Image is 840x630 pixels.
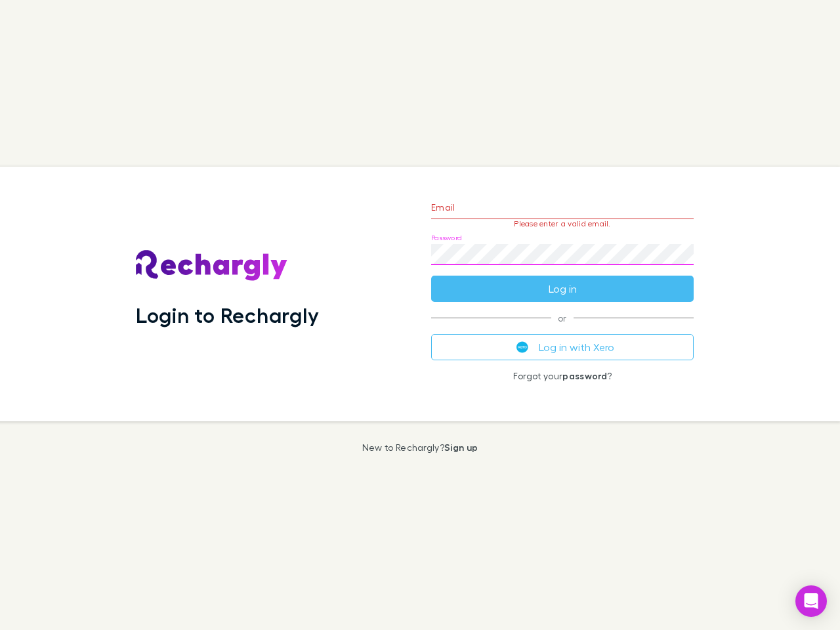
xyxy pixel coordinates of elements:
[431,334,694,360] button: Log in with Xero
[562,370,607,381] a: password
[136,303,319,327] h1: Login to Rechargly
[136,250,288,282] img: Rechargly's Logo
[431,276,694,302] button: Log in
[444,442,478,453] a: Sign up
[431,318,694,318] span: or
[362,442,478,453] p: New to Rechargly?
[431,233,462,243] label: Password
[795,585,827,617] div: Open Intercom Messenger
[431,371,694,381] p: Forgot your ?
[516,341,528,353] img: Xero's logo
[431,219,694,228] p: Please enter a valid email.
